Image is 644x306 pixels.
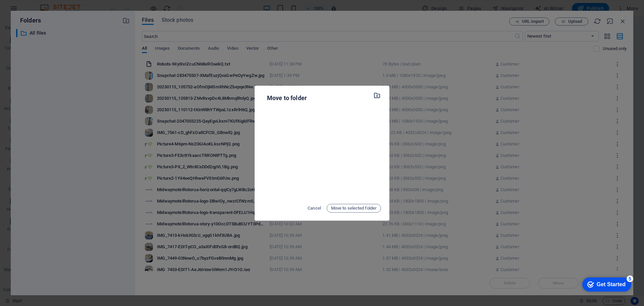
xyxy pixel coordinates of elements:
[327,204,381,213] button: Move to selected folder
[5,3,54,17] div: Get Started 5 items remaining, 0% complete
[331,204,377,212] span: Move to selected folder
[263,94,307,102] p: Move to folder
[308,204,321,212] span: Cancel
[50,1,56,8] div: 5
[306,203,323,214] button: Cancel
[20,7,49,13] div: Get Started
